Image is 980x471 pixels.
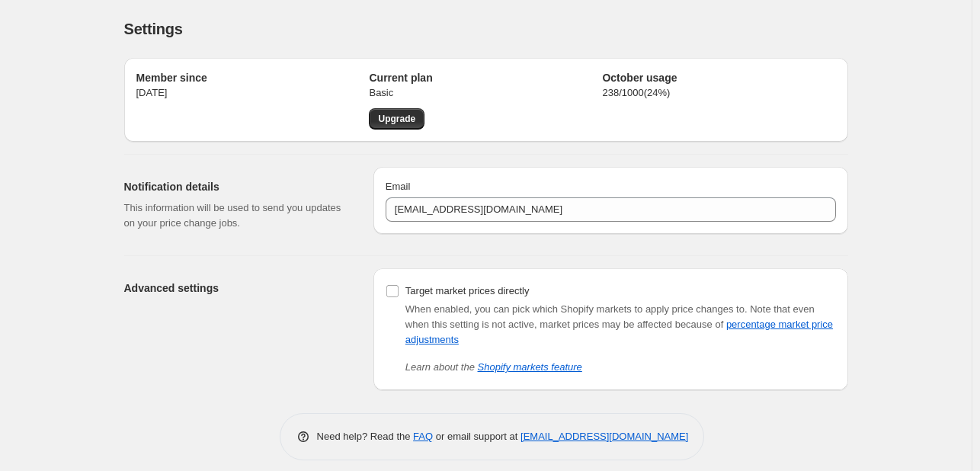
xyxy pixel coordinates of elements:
[124,200,349,231] p: This information will be used to send you updates on your price change jobs.
[405,361,582,373] i: Learn about the
[413,431,433,442] a: FAQ
[369,108,424,130] a: Upgrade
[317,431,414,442] span: Need help? Read the
[405,285,530,296] span: Target market prices directly
[124,179,349,194] h2: Notification details
[124,21,183,37] span: Settings
[405,303,748,315] span: When enabled, you can pick which Shopify markets to apply price changes to.
[124,280,349,296] h2: Advanced settings
[136,70,370,85] h2: Member since
[405,303,833,345] span: Note that even when this setting is not active, market prices may be affected because of
[136,85,370,101] p: [DATE]
[386,181,411,192] span: Email
[602,85,835,101] p: 238 / 1000 ( 24 %)
[369,85,602,101] p: Basic
[369,70,602,85] h2: Current plan
[520,431,688,442] a: [EMAIL_ADDRESS][DOMAIN_NAME]
[602,70,835,85] h2: October usage
[478,361,582,373] a: Shopify markets feature
[433,431,520,442] span: or email support at
[378,113,415,125] span: Upgrade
